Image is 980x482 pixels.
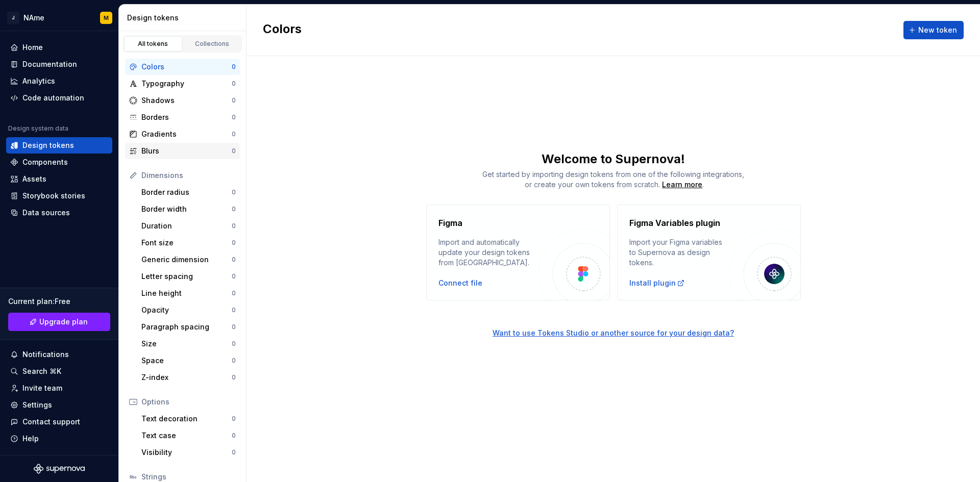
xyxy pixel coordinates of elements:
[8,313,110,331] a: Upgrade plan
[22,208,70,218] div: Data sources
[137,218,240,234] a: Duration0
[22,140,74,150] div: Design tokens
[104,14,109,22] div: M
[141,129,232,139] div: Gradients
[137,184,240,200] a: Border radius0
[128,40,179,48] div: All tokens
[6,414,112,430] button: Contact support
[137,336,240,352] a: Size0
[141,372,232,383] div: Z-index
[232,205,236,213] div: 0
[232,222,236,230] div: 0
[232,289,236,297] div: 0
[22,366,61,376] div: Search ⌘K
[903,21,964,39] button: New token
[141,288,232,298] div: Line height
[137,319,240,335] a: Paragraph spacing0
[232,272,236,281] div: 0
[232,188,236,196] div: 0
[141,146,232,156] div: Blurs
[125,126,240,142] a: Gradients0
[125,75,240,92] a: Typography0
[232,306,236,314] div: 0
[629,237,729,268] div: Import your Figma variables to Supernova as design tokens.
[232,373,236,382] div: 0
[137,411,240,427] a: Text decoration0
[22,400,52,410] div: Settings
[22,417,80,427] div: Contact support
[232,448,236,456] div: 0
[662,180,702,190] a: Learn more
[22,93,84,103] div: Code automation
[232,357,236,365] div: 0
[137,268,240,285] a: Letter spacing0
[141,271,232,282] div: Letter spacing
[141,339,232,349] div: Size
[438,217,462,229] h4: Figma
[232,256,236,264] div: 0
[125,92,240,109] a: Shadows0
[141,170,236,181] div: Dimensions
[125,59,240,75] a: Colors0
[141,221,232,231] div: Duration
[629,278,685,288] a: Install plugin
[6,346,112,363] button: Notifications
[137,235,240,251] a: Font size0
[6,90,112,106] a: Code automation
[232,63,236,71] div: 0
[493,328,734,338] button: Want to use Tokens Studio or another source for your design data?
[6,39,112,56] a: Home
[141,95,232,106] div: Shadows
[232,239,236,247] div: 0
[6,154,112,170] a: Components
[141,472,236,482] div: Strings
[125,143,240,159] a: Blurs0
[137,352,240,369] a: Space0
[263,21,302,39] h2: Colors
[141,430,232,441] div: Text case
[22,383,62,393] div: Invite team
[232,130,236,138] div: 0
[438,237,538,268] div: Import and automatically update your design tokens from [GEOGRAPHIC_DATA].
[141,62,232,72] div: Colors
[438,278,482,288] div: Connect file
[23,13,44,23] div: NAme
[141,305,232,315] div: Opacity
[8,296,110,307] div: Current plan : Free
[137,201,240,217] a: Border width0
[22,434,39,444] div: Help
[141,238,232,248] div: Font size
[141,414,232,424] div: Text decoration
[22,191,85,201] div: Storybook stories
[6,363,112,379] button: Search ⌘K
[137,251,240,268] a: Generic dimension0
[247,300,980,338] a: Want to use Tokens Studio or another source for your design data?
[141,322,232,332] div: Paragraph spacing
[232,323,236,331] div: 0
[6,380,112,396] a: Invite team
[141,112,232,122] div: Borders
[6,188,112,204] a: Storybook stories
[141,255,232,265] div: Generic dimension
[918,25,957,35] span: New token
[22,157,68,167] div: Components
[22,76,55,86] div: Analytics
[187,40,238,48] div: Collections
[6,137,112,154] a: Design tokens
[22,349,69,360] div: Notifications
[137,302,240,318] a: Opacity0
[141,79,232,89] div: Typography
[137,444,240,461] a: Visibility0
[6,56,112,72] a: Documentation
[39,317,88,327] span: Upgrade plan
[34,464,85,474] a: Supernova Logo
[127,13,242,23] div: Design tokens
[141,187,232,197] div: Border radius
[6,171,112,187] a: Assets
[141,447,232,458] div: Visibility
[2,7,116,29] button: JNAmeM
[6,430,112,447] button: Help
